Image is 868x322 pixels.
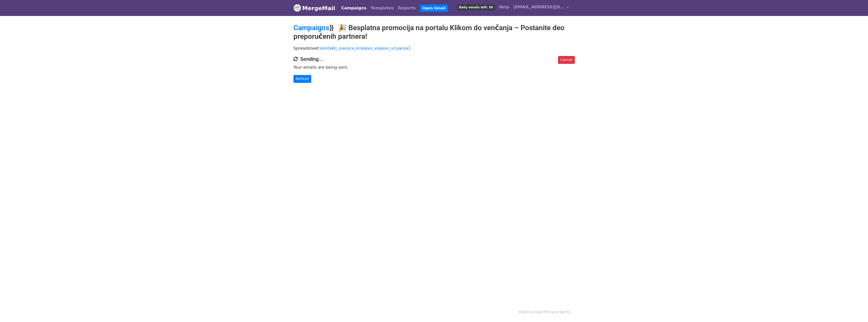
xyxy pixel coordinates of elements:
[513,4,564,10] span: [EMAIL_ADDRESS][DOMAIN_NAME]
[560,310,571,314] a: Terms
[339,3,368,13] a: Campaigns
[293,46,575,51] p: Spreadsheet:
[457,5,495,10] span: Daily emails left: 50
[455,2,497,12] a: Daily emails left: 50
[545,310,558,314] a: Privacy
[293,3,335,13] a: MergeMail
[293,75,311,83] a: Refresh
[293,56,575,62] h4: Sending...
[420,5,448,12] a: Open Gmail
[368,3,396,13] a: Templates
[558,56,575,64] a: Cancel
[293,4,301,12] img: MergeMail logo
[293,24,575,41] h2: ⟫ 🎉 Besplatna promocija na portalu Klikom do venčanja – Postanite deo preporučenih partnera!
[293,65,575,70] p: Your emails are being sent.
[497,2,511,12] a: Help
[529,310,543,314] a: Contact
[320,46,411,51] a: kontakti_ivanjica_kraljevo_valjevo_vrnjacka1
[519,310,527,314] a: Help
[511,2,571,14] a: [EMAIL_ADDRESS][DOMAIN_NAME]
[396,3,418,13] a: Reports
[293,24,329,32] a: Campaigns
